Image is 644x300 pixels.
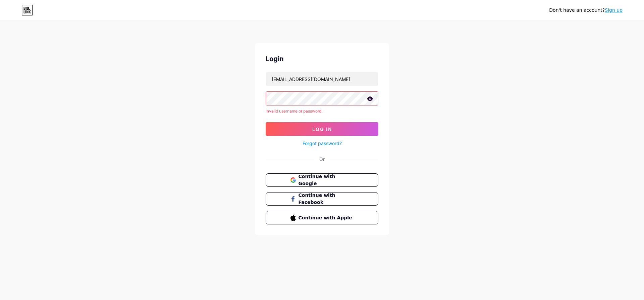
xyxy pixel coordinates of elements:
span: Continue with Apple [299,214,354,221]
span: Continue with Facebook [299,192,354,206]
a: Forgot password? [303,140,342,147]
div: Invalid username or password. [266,108,378,114]
div: Don't have an account? [549,7,623,14]
div: Or [319,156,325,163]
button: Log In [266,122,378,136]
button: Continue with Apple [266,211,378,224]
span: Continue with Google [299,173,354,187]
button: Continue with Facebook [266,192,378,206]
button: Continue with Google [266,173,378,187]
div: Login [266,54,378,64]
span: Log In [312,126,332,132]
input: Username [266,72,378,86]
a: Sign up [605,7,623,13]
